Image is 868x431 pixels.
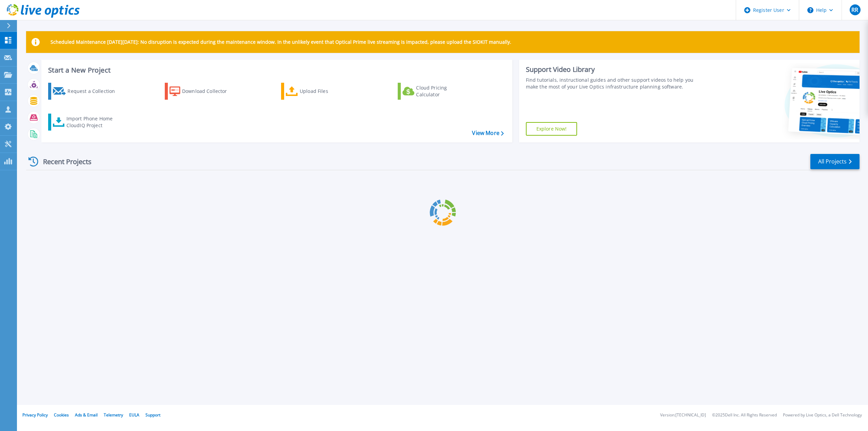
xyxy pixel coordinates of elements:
span: RR [851,7,858,13]
div: Request a Collection [67,84,122,98]
a: Support [145,412,160,418]
div: Recent Projects [26,153,101,170]
a: Cloud Pricing Calculator [398,83,473,100]
div: Download Collector [182,84,236,98]
a: Ads & Email [75,412,98,418]
a: View More [472,130,504,136]
li: © 2025 Dell Inc. All Rights Reserved [712,413,777,417]
a: Privacy Policy [22,412,48,418]
div: Upload Files [300,84,354,98]
a: Telemetry [104,412,123,418]
p: Scheduled Maintenance [DATE][DATE]: No disruption is expected during the maintenance window. In t... [51,39,511,45]
div: Find tutorials, instructional guides and other support videos to help you make the most of your L... [526,77,702,90]
a: Download Collector [165,83,240,100]
li: Powered by Live Optics, a Dell Technology [783,413,862,417]
div: Import Phone Home CloudIQ Project [66,115,119,129]
a: Request a Collection [48,83,124,100]
a: All Projects [810,154,860,169]
a: Explore Now! [526,122,577,136]
div: Cloud Pricing Calculator [416,84,470,98]
a: Upload Files [281,83,357,100]
div: Support Video Library [526,65,702,74]
a: EULA [129,412,139,418]
li: Version: [TECHNICAL_ID] [660,413,706,417]
h3: Start a New Project [48,66,504,74]
a: Cookies [54,412,69,418]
